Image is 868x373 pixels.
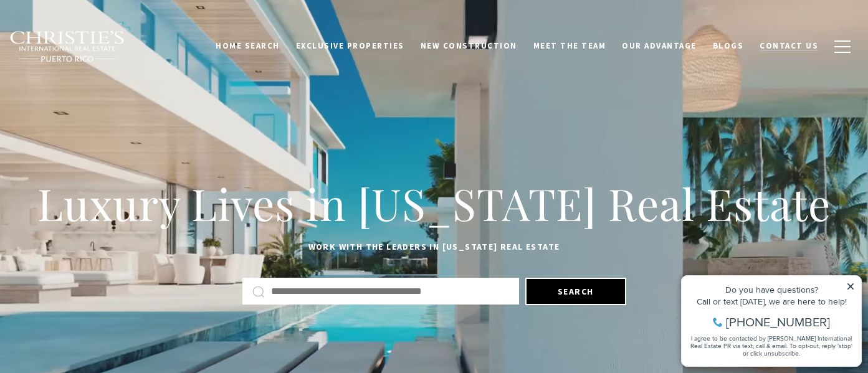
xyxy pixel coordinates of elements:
[13,28,180,37] div: Do you have questions?
[16,77,178,100] span: I agree to be contacted by [PERSON_NAME] International Real Estate PR via text, call & email. To ...
[9,31,125,63] img: Christie's International Real Estate black text logo
[31,240,837,255] p: Work with the leaders in [US_STATE] Real Estate
[31,176,837,231] h1: Luxury Lives in [US_STATE] Real Estate
[614,34,705,58] a: Our Advantage
[760,40,818,51] span: Contact Us
[525,34,614,58] a: Meet the Team
[421,40,517,51] span: New Construction
[13,40,180,49] div: Call or text [DATE], we are here to help!
[622,40,697,51] span: Our Advantage
[413,34,525,58] a: New Construction
[51,59,155,71] span: [PHONE_NUMBER]
[705,34,752,58] a: Blogs
[288,34,413,58] a: Exclusive Properties
[296,40,404,51] span: Exclusive Properties
[713,40,744,51] span: Blogs
[525,278,626,305] button: Search
[207,34,288,58] a: Home Search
